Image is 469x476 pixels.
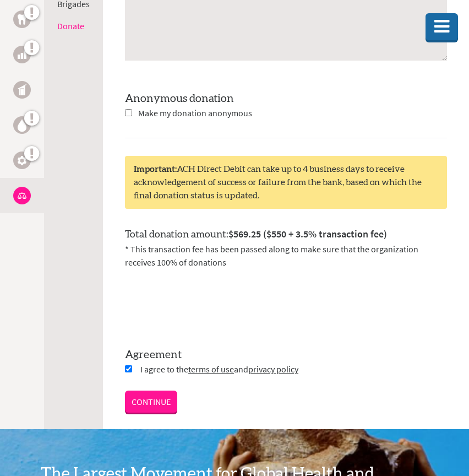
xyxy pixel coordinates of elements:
img: Legal Empowerment [18,192,26,199]
span: $569.25 ($550 + 3.5% transaction fee) [228,228,387,240]
p: * This transaction fee has been passed along to make sure that the organization receives 100% of ... [125,242,447,269]
label: Agreement [125,347,447,363]
a: Legal Empowerment [13,187,31,204]
label: Anonymous donation [125,93,234,104]
span: Make my donation anonymous [138,107,252,118]
a: CONTINUE [125,391,177,413]
a: Public Health [13,81,31,99]
strong: Important: [134,165,177,174]
a: privacy policy [248,364,298,375]
img: Water [18,119,26,132]
a: Water [13,116,31,134]
img: Dental [18,14,26,25]
img: Engineering [18,156,26,165]
a: terms of use [188,364,234,375]
a: Engineering [13,152,31,169]
img: Business [18,50,26,59]
li: Donate [57,19,90,33]
a: Donate [57,20,84,31]
a: Dental [13,10,31,28]
label: Total donation amount: [125,226,387,242]
iframe: To enrich screen reader interactions, please activate Accessibility in Grammarly extension settings [125,282,292,325]
span: I agree to the and [140,364,298,375]
a: Business [13,46,31,63]
img: Public Health [18,84,26,95]
div: ACH Direct Debit can take up to 4 business days to receive acknowledgement of success or failure ... [125,156,447,209]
